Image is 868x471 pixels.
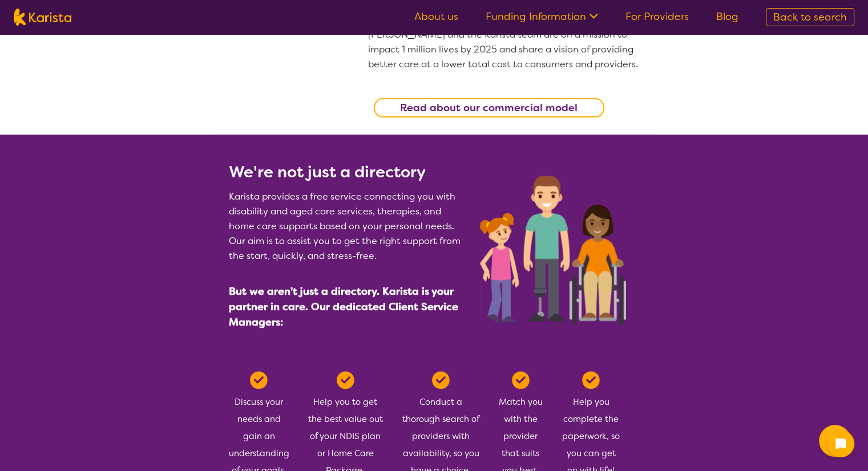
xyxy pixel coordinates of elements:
a: Back to search [766,8,854,26]
b: Read about our commercial model [400,101,578,115]
span: Back to search [773,10,847,24]
a: Funding Information [486,10,598,23]
button: Channel Menu [819,425,851,457]
p: [PERSON_NAME] and the Karista team are on a mission to impact 1 million lives by 2025 and share a... [368,27,640,72]
p: Karista provides a free service connecting you with disability and aged care services, therapies,... [229,189,466,263]
img: Karista logo [14,9,71,26]
img: Tick [337,371,354,389]
img: Tick [432,371,450,389]
img: Tick [250,371,268,389]
h2: We're not just a directory [229,162,466,182]
img: Tick [512,371,530,389]
span: But we aren't just a directory. Karista is your partner in care. Our dedicated Client Service Man... [229,285,458,329]
img: Tick [582,371,600,389]
a: For Providers [625,10,689,23]
a: Blog [716,10,738,23]
a: About us [414,10,458,23]
img: Participants [480,176,626,325]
